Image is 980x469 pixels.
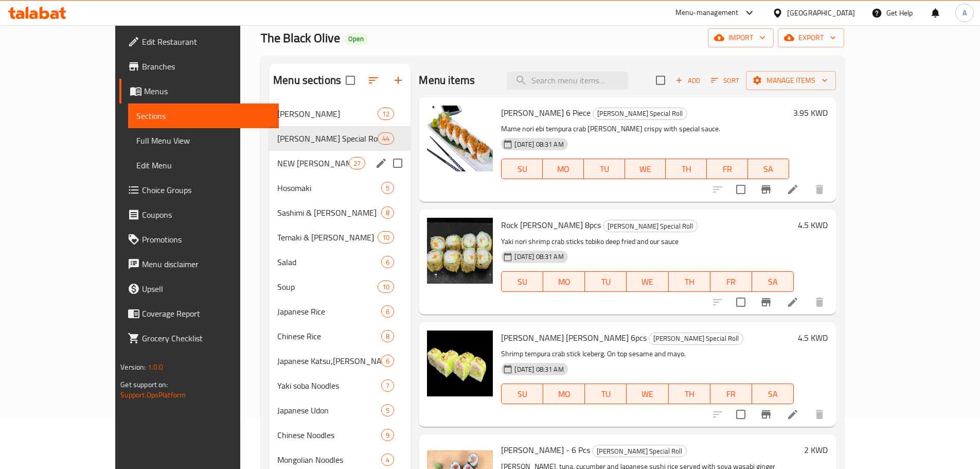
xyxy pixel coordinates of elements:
[382,307,394,317] span: 6
[142,283,271,295] span: Upsell
[510,252,567,262] span: [DATE] 08:31 AM
[277,281,378,293] span: Soup
[427,331,493,396] img: Joia Delicious Maki 6pcs
[603,220,697,232] span: [PERSON_NAME] Special Roll
[269,423,411,447] div: Chinese Noodles9
[501,123,789,135] p: Mame nori ebi tempura crab [PERSON_NAME] crispy with special sauce.
[382,455,394,465] span: 4
[501,442,590,458] span: [PERSON_NAME] - 6 Pcs
[381,355,394,367] div: items
[381,305,394,318] div: items
[501,105,591,120] span: [PERSON_NAME] 6 Piece
[711,75,739,86] span: Sort
[510,364,567,374] span: [DATE] 08:31 AM
[378,108,394,120] div: items
[277,182,381,194] span: Hosomaki
[378,233,394,242] span: 10
[787,408,799,421] a: Edit menu item
[277,157,349,169] span: NEW [PERSON_NAME]
[344,33,368,45] div: Open
[277,330,381,342] span: Chinese Rice
[710,271,752,292] button: FR
[120,388,186,402] a: Support.OpsPlatform
[669,271,710,292] button: TH
[631,387,664,402] span: WE
[963,7,967,19] span: A
[277,206,381,219] div: Sashimi & sushi
[344,34,368,43] span: Open
[715,387,748,402] span: FR
[277,132,378,145] span: [PERSON_NAME] Special Roll
[787,296,799,308] a: Edit menu item
[787,183,799,196] a: Edit menu item
[277,404,381,416] div: Japanese Udon
[674,75,702,86] span: Add
[340,70,361,91] span: Select all sections
[277,379,381,392] div: Yaki soba Noodles
[501,235,793,248] p: Yaki nori shrimp crab sticks tobiko deep fried and our sauce
[506,162,539,177] span: SU
[592,445,687,457] div: Maki Special Roll
[128,153,279,178] a: Edit Menu
[543,384,585,404] button: MO
[277,256,381,268] span: Salad
[704,73,746,89] span: Sort items
[593,108,687,120] div: Maki Special Roll
[650,70,671,91] span: Select section
[119,202,279,227] a: Coupons
[277,231,378,244] span: Temaki & [PERSON_NAME]
[144,85,271,97] span: Menus
[269,373,411,398] div: Yaki soba Noodles7
[501,217,601,233] span: Rock [PERSON_NAME] 8pcs
[119,178,279,202] a: Choice Groups
[547,387,581,402] span: MO
[381,330,394,342] div: items
[119,252,279,276] a: Menu disclaimer
[419,73,475,88] h2: Menu items
[748,159,789,179] button: SA
[543,159,584,179] button: MO
[386,68,411,93] button: Add section
[136,159,271,171] span: Edit Menu
[119,79,279,103] a: Menus
[128,128,279,153] a: Full Menu View
[786,31,836,44] span: export
[381,454,394,466] div: items
[142,307,271,320] span: Coverage Report
[711,162,744,177] span: FR
[671,73,704,89] button: Add
[277,108,378,120] div: Maki Platter
[378,281,394,293] div: items
[378,134,394,144] span: 44
[754,402,778,427] button: Branch-specific-item
[381,404,394,416] div: items
[666,159,707,179] button: TH
[593,108,687,119] span: [PERSON_NAME] Special Roll
[269,349,411,373] div: Japanese Katsu,[PERSON_NAME]6
[752,271,794,292] button: SA
[807,290,832,315] button: delete
[708,28,774,47] button: import
[631,274,664,289] span: WE
[649,333,743,345] div: Maki Special Roll
[119,326,279,351] a: Grocery Checklist
[382,332,394,341] span: 8
[543,271,585,292] button: MO
[381,429,394,441] div: items
[378,109,394,119] span: 12
[378,132,394,145] div: items
[746,71,836,90] button: Manage items
[716,31,765,44] span: import
[269,176,411,200] div: Hosomaki5
[670,162,703,177] span: TH
[382,208,394,218] span: 8
[349,159,365,168] span: 27
[269,101,411,126] div: [PERSON_NAME]12
[798,331,828,345] h6: 4.5 KWD
[627,384,668,404] button: WE
[671,73,704,89] span: Add item
[269,225,411,250] div: Temaki & [PERSON_NAME]10
[277,108,378,120] span: [PERSON_NAME]
[273,73,341,88] h2: Menu sections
